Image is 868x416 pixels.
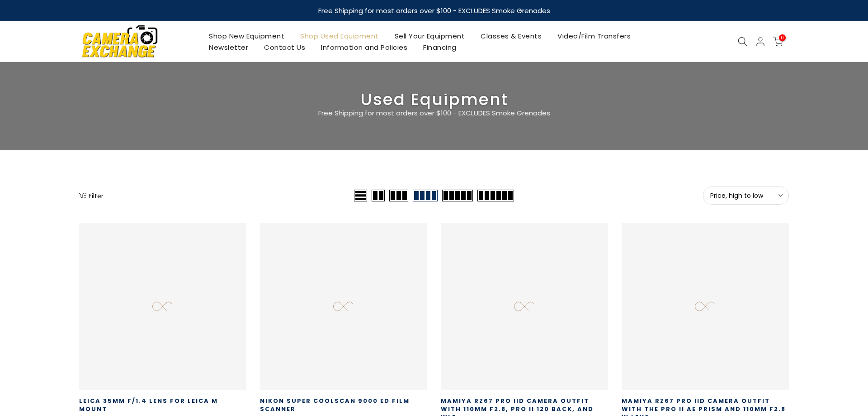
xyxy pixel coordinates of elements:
a: Leica 35mm f/1.4 Lens for Leica M Mount [79,397,218,413]
a: Contact Us [256,42,313,53]
span: 0 [779,34,786,41]
a: Sell Your Equipment [387,30,473,42]
strong: Free Shipping for most orders over $100 - EXCLUDES Smoke Grenades [318,6,550,15]
button: Show filters [79,191,104,200]
p: Free Shipping for most orders over $100 - EXCLUDES Smoke Grenades [264,108,604,119]
a: Newsletter [201,42,256,53]
a: Shop Used Equipment [292,30,387,42]
h3: Used Equipment [79,94,789,105]
a: Information and Policies [313,42,415,53]
a: Video/Film Transfers [550,30,639,42]
a: Shop New Equipment [201,30,292,42]
a: 0 [773,37,783,47]
a: Financing [415,42,465,53]
a: Classes & Events [473,30,550,42]
a: Nikon Super Coolscan 9000 ED Film Scanner [260,397,410,413]
button: Price, high to low [703,186,789,205]
span: Price, high to low [710,191,782,200]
